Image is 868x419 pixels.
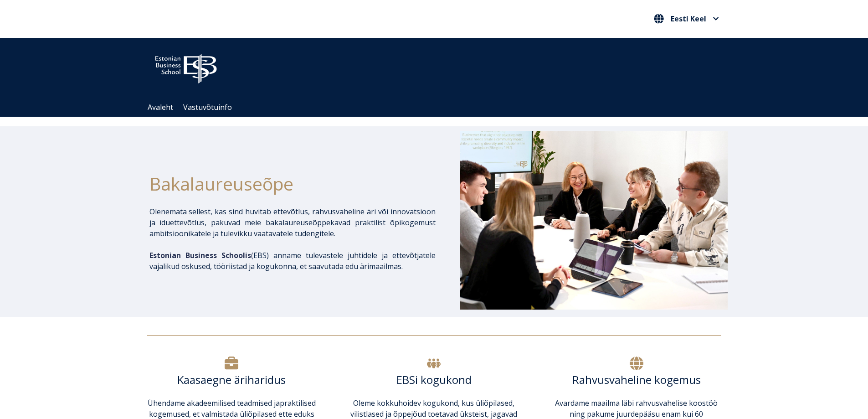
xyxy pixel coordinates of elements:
p: Olenemata sellest, kas sind huvitab ettevõtlus, rahvusvaheline äri või innovatsioon ja iduettevõt... [149,206,436,239]
button: Eesti Keel [652,11,721,26]
span: Ühendame akadeemilised teadmised ja [148,398,280,408]
div: Navigation Menu [143,98,735,117]
span: Estonian Business Schoolis [149,250,251,260]
h1: Bakalaureuseõpe [149,170,436,197]
h6: EBSi kogukond [349,373,519,387]
img: Bakalaureusetudengid [460,131,728,310]
nav: Vali oma keel [652,11,721,26]
p: EBS) anname tulevastele juhtidele ja ettevõtjatele vajalikud oskused, tööriistad ja kogukonna, et... [149,250,436,272]
span: ( [149,250,253,260]
h6: Kaasaegne äriharidus [147,373,316,387]
h6: Rahvusvaheline kogemus [552,373,721,387]
a: Avaleht [148,102,173,112]
img: ebs_logo2016_white [147,47,225,86]
a: Vastuvõtuinfo [183,102,232,112]
span: Eesti Keel [671,15,706,22]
